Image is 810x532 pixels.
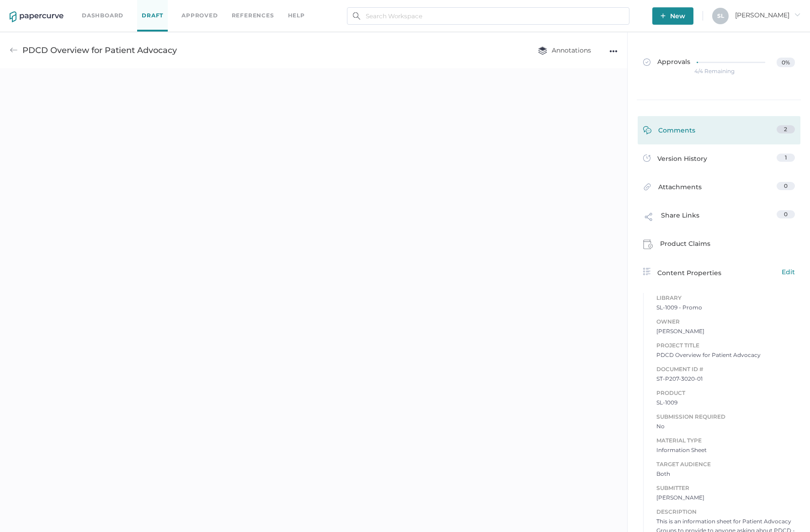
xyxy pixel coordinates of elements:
img: back-arrow-grey.72011ae3.svg [10,46,18,54]
a: Approvals0% [638,48,800,84]
span: Description [656,507,795,517]
span: 1 [785,154,787,161]
span: SL-1009 [656,398,795,407]
img: versions-icon.ee5af6b0.svg [643,154,650,164]
div: ●●● [609,45,618,58]
span: Project Title [656,340,795,351]
span: 0% [777,58,794,67]
span: [PERSON_NAME] [656,327,795,336]
span: ST-P207-3020-01 [656,374,795,383]
a: Dashboard [82,11,123,21]
span: Submitter [656,483,795,493]
span: New [661,7,685,25]
img: share-link-icon.af96a55c.svg [643,211,654,225]
span: 0 [784,182,788,189]
img: comment-icon-green.53608309.svg [643,126,651,137]
a: Attachments0 [643,182,795,196]
span: 0 [784,211,788,218]
span: Approvals [643,58,690,68]
a: Approved [181,11,218,21]
a: Content PropertiesEdit [643,267,795,278]
span: Submission Required [656,412,795,422]
span: [PERSON_NAME] [656,493,795,502]
span: Information Sheet [656,446,795,455]
i: arrow_right [794,11,800,18]
span: Target Audience [656,459,795,469]
div: Product Claims [643,239,710,252]
span: No [656,422,795,431]
span: 2 [784,126,787,133]
span: Library [656,293,795,303]
div: PDCD Overview for Patient Advocacy [22,42,177,59]
a: References [232,11,274,21]
span: Document ID # [656,364,795,374]
span: Annotations [538,46,591,54]
span: Edit [782,267,795,277]
img: papercurve-logo-colour.7244d18c.svg [10,11,64,22]
a: Share Links0 [643,210,795,228]
span: SL-1009 - Promo [656,303,795,312]
img: search.bf03fe8b.svg [353,12,360,20]
div: Content Properties [643,267,795,278]
a: Comments2 [643,125,795,139]
img: content-properties-icon.34d20aed.svg [643,268,650,275]
button: Annotations [529,42,600,59]
button: New [652,7,693,25]
span: Product [656,388,795,398]
span: PDCD Overview for Patient Advocacy [656,351,795,360]
div: Version History [643,154,707,166]
a: Product Claims [643,239,795,252]
span: Both [656,469,795,479]
img: plus-white.e19ec114.svg [661,13,666,18]
span: Material Type [656,436,795,446]
span: Owner [656,317,795,327]
a: Version History1 [643,154,795,166]
span: [PERSON_NAME] [735,11,800,19]
div: help [288,11,305,21]
input: Search Workspace [347,7,629,25]
img: annotation-layers.cc6d0e6b.svg [538,46,547,55]
div: Share Links [643,210,699,228]
img: claims-icon.71597b81.svg [643,239,653,250]
img: approved-grey.341b8de9.svg [643,59,650,66]
div: Attachments [643,182,702,196]
span: S L [717,12,724,19]
img: attachments-icon.0dd0e375.svg [643,183,651,193]
div: Comments [643,125,695,139]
